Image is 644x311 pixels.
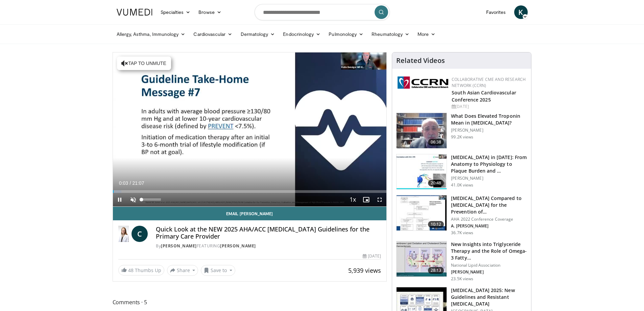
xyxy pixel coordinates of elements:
[451,113,527,126] h3: What Does Elevated Troponin Mean in [MEDICAL_DATA]?
[363,253,381,259] div: [DATE]
[201,265,235,276] button: Save to
[452,89,516,103] a: South Asian Cardiovascular Conference 2025
[130,180,131,186] span: /
[113,298,387,307] span: Comments 5
[451,182,473,188] p: 41.0K views
[397,241,447,276] img: 45ea033d-f728-4586-a1ce-38957b05c09e.150x105_q85_crop-smart_upscale.jpg
[119,180,128,186] span: 0:03
[118,265,164,275] a: 48 Thumbs Up
[142,198,161,201] div: Volume Level
[255,4,390,20] input: Search topics, interventions
[428,267,444,274] span: 28:13
[451,134,473,140] p: 99.2K views
[428,139,444,146] span: 06:38
[220,243,256,249] a: [PERSON_NAME]
[482,5,510,19] a: Favorites
[451,276,473,282] p: 23.5K views
[161,243,197,249] a: [PERSON_NAME]
[132,226,148,242] a: C
[346,193,359,206] button: Playback Rate
[451,176,527,181] p: [PERSON_NAME]
[397,154,447,190] img: 823da73b-7a00-425d-bb7f-45c8b03b10c3.150x105_q85_crop-smart_upscale.jpg
[452,104,526,110] div: [DATE]
[113,207,387,220] a: Email [PERSON_NAME]
[156,243,381,249] div: By FEATURING
[113,27,190,41] a: Allergy, Asthma, Immunology
[451,269,527,275] p: [PERSON_NAME]
[359,193,373,206] button: Enable picture-in-picture mode
[117,57,171,70] button: Tap to unmute
[397,195,447,230] img: 7c0f9b53-1609-4588-8498-7cac8464d722.150x105_q85_crop-smart_upscale.jpg
[451,195,527,215] h3: [MEDICAL_DATA] Compared to [MEDICAL_DATA] for the Prevention of…
[451,217,527,222] p: AHA 2022 Conference Coverage
[156,226,381,240] h4: Quick Look at the NEW 2025 AHA/ACC [MEDICAL_DATA] Guidelines for the Primary Care Provider
[367,27,413,41] a: Rheumatology
[113,193,126,206] button: Pause
[398,76,448,89] img: a04ee3ba-8487-4636-b0fb-5e8d268f3737.png.150x105_q85_autocrop_double_scale_upscale_version-0.2.png
[126,193,140,206] button: Unmute
[451,287,527,307] h3: [MEDICAL_DATA] 2025: New Guidelines and Resistant [MEDICAL_DATA]
[397,113,447,148] img: 98daf78a-1d22-4ebe-927e-10afe95ffd94.150x105_q85_crop-smart_upscale.jpg
[113,52,387,207] video-js: Video Player
[237,27,279,41] a: Dermatology
[451,230,473,236] p: 36.7K views
[128,267,134,273] span: 48
[396,57,445,65] h4: Related Videos
[118,226,129,242] img: Dr. Catherine P. Benziger
[451,223,527,229] p: A. [PERSON_NAME]
[413,27,439,41] a: More
[348,266,381,274] span: 5,939 views
[452,76,526,88] a: Collaborative CME and Research Network (CCRN)
[451,154,527,174] h3: [MEDICAL_DATA] in [DATE]: From Anatomy to Physiology to Plaque Burden and …
[451,128,527,133] p: [PERSON_NAME]
[373,193,386,206] button: Fullscreen
[396,113,527,149] a: 06:38 What Does Elevated Troponin Mean in [MEDICAL_DATA]? [PERSON_NAME] 99.2K views
[428,221,444,228] span: 10:12
[428,180,444,186] span: 20:48
[451,241,527,261] h3: New Insights into Triglyceride Therapy and the Role of Omega-3 Fatty…
[113,190,387,193] div: Progress Bar
[157,5,195,19] a: Specialties
[194,5,225,19] a: Browse
[132,180,144,186] span: 21:07
[325,27,367,41] a: Pulmonology
[396,195,527,236] a: 10:12 [MEDICAL_DATA] Compared to [MEDICAL_DATA] for the Prevention of… AHA 2022 Conference Covera...
[396,241,527,282] a: 28:13 New Insights into Triglyceride Therapy and the Role of Omega-3 Fatty… National Lipid Associ...
[189,27,236,41] a: Cardiovascular
[514,5,528,19] a: K
[451,263,527,268] p: National Lipid Association
[167,265,198,276] button: Share
[396,154,527,190] a: 20:48 [MEDICAL_DATA] in [DATE]: From Anatomy to Physiology to Plaque Burden and … [PERSON_NAME] 4...
[279,27,325,41] a: Endocrinology
[117,9,152,16] img: VuMedi Logo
